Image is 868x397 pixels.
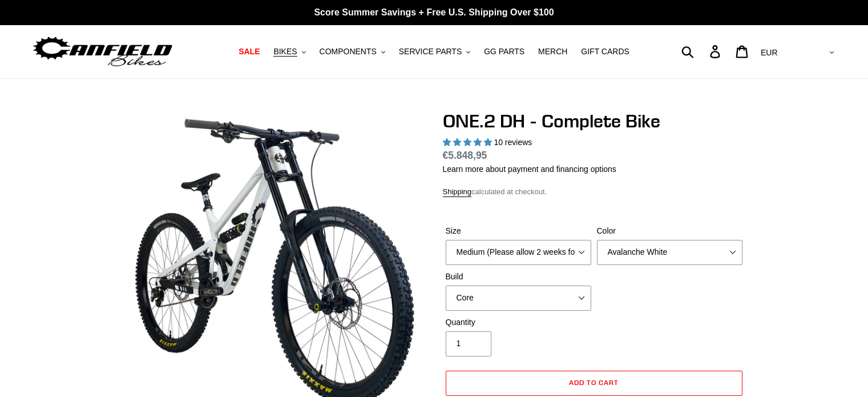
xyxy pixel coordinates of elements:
label: Color [597,225,742,237]
a: Shipping [443,187,472,197]
label: Size [446,225,591,237]
span: COMPONENTS [320,47,377,57]
button: SERVICE PARTS [393,44,476,59]
h1: ONE.2 DH - Complete Bike [443,110,745,132]
span: SERVICE PARTS [399,47,462,57]
span: GIFT CARDS [581,47,629,57]
span: 10 reviews [494,138,532,147]
button: Add to cart [446,371,742,396]
img: Canfield Bikes [31,34,174,70]
span: BIKES [273,47,297,57]
a: MERCH [532,44,573,59]
button: BIKES [268,44,311,59]
span: MERCH [538,47,567,57]
a: GG PARTS [478,44,530,59]
a: Learn more about payment and financing options [443,165,616,174]
span: 5.00 stars [443,138,494,147]
label: Quantity [446,316,591,328]
div: calculated at checkout. [443,186,745,198]
span: SALE [239,47,260,57]
a: GIFT CARDS [575,44,635,59]
a: SALE [233,44,265,59]
span: Add to cart [569,378,619,387]
span: €5.848,95 [443,150,487,161]
input: Search [688,39,717,64]
span: GG PARTS [484,47,524,57]
label: Build [446,271,591,283]
button: COMPONENTS [314,44,391,59]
